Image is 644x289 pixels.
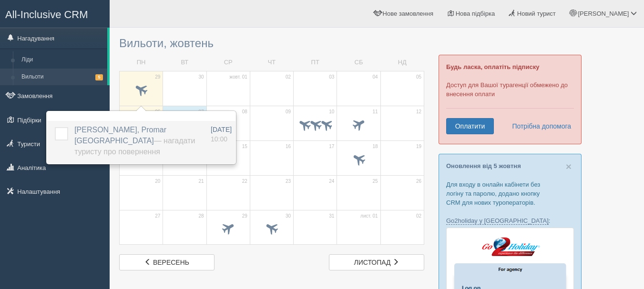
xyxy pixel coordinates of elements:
[17,51,107,69] a: Ліди
[286,143,291,150] span: 16
[286,213,291,219] span: 30
[119,37,424,50] h3: Вильоти, жовтень
[446,162,521,169] a: Оновлення від 5 жовтня
[198,213,204,219] span: 28
[211,126,232,133] span: [DATE]
[155,74,160,80] span: 29
[416,213,421,219] span: 02
[211,135,227,143] span: 10:00
[206,54,250,71] td: СР
[5,9,88,20] span: All-Inclusive CRM
[155,109,160,115] span: 06
[446,180,574,207] p: Для входу в онлайн кабінети без логіну та паролю, додано кнопку CRM для нових туроператорів.
[446,118,494,134] a: Оплатити
[337,54,380,71] td: СБ
[329,213,334,219] span: 31
[566,161,572,171] button: Close
[74,126,195,156] a: [PERSON_NAME], Promar [GEOGRAPHIC_DATA]— Нагадати туристу про повернення
[446,63,539,70] b: Будь ласка, оплатіть підписку
[329,254,424,270] a: листопад
[329,74,334,80] span: 03
[446,217,549,225] a: Go2holiday у [GEOGRAPHIC_DATA]
[119,254,215,270] a: вересень
[95,74,103,80] span: 5
[286,109,291,115] span: 09
[198,74,204,80] span: 30
[506,118,572,134] a: Потрібна допомога
[373,109,378,115] span: 11
[446,216,574,225] p: :
[456,10,495,17] span: Нова підбірка
[250,54,293,71] td: ЧТ
[229,74,247,80] span: жовт. 01
[416,178,421,185] span: 26
[354,259,391,266] span: листопад
[242,178,247,185] span: 22
[242,213,247,219] span: 29
[294,54,337,71] td: ПТ
[242,109,247,115] span: 08
[242,143,247,150] span: 15
[286,74,291,80] span: 02
[416,74,421,80] span: 05
[211,125,232,144] a: [DATE] 10:00
[416,143,421,150] span: 19
[383,10,433,17] span: Нове замовлення
[566,161,572,172] span: ×
[380,54,424,71] td: НД
[198,109,204,115] span: 07
[517,10,556,17] span: Новий турист
[17,69,107,86] a: Вильоти5
[155,213,160,219] span: 27
[329,109,334,115] span: 10
[286,178,291,185] span: 23
[329,143,334,150] span: 17
[578,10,629,17] span: [PERSON_NAME]
[373,74,378,80] span: 04
[360,213,378,219] span: лист. 01
[0,0,109,27] a: All-Inclusive CRM
[416,109,421,115] span: 12
[329,178,334,185] span: 24
[373,178,378,185] span: 25
[163,54,206,71] td: ВТ
[373,143,378,150] span: 18
[155,178,160,185] span: 20
[198,178,204,185] span: 21
[439,55,582,144] div: Доступ для Вашої турагенції обмежено до внесення оплати
[74,126,195,156] span: [PERSON_NAME], Promar [GEOGRAPHIC_DATA]
[120,54,163,71] td: ПН
[153,259,189,266] span: вересень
